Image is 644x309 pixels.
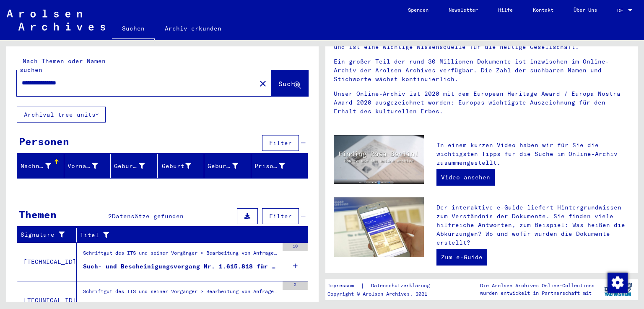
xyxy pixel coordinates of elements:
span: 2 [108,212,112,220]
a: Datenschutzerklärung [364,281,440,290]
div: Signature [21,230,66,239]
mat-icon: close [258,79,268,89]
button: Filter [262,135,299,151]
mat-header-cell: Geburt‏ [158,154,205,178]
img: Zustimmung ändern [608,273,628,293]
mat-header-cell: Vorname [64,154,111,178]
td: [TECHNICAL_ID] [17,243,77,281]
div: Personen [19,134,69,149]
div: 2 [283,281,308,290]
a: Suchen [112,18,155,40]
div: Nachname [21,162,51,171]
a: Zum e-Guide [436,249,487,266]
mat-header-cell: Nachname [17,154,64,178]
div: Geburtsname [114,162,145,171]
div: Titel [80,231,287,240]
div: Geburtsdatum [208,159,251,173]
a: Video ansehen [436,169,495,186]
button: Archival tree units [17,107,106,123]
img: video.jpg [334,135,424,184]
div: Signature [21,228,76,242]
div: 10 [283,243,308,251]
span: Datensätze gefunden [112,212,184,220]
button: Filter [262,208,299,224]
div: Geburt‏ [161,162,192,171]
div: Schriftgut des ITS und seiner Vorgänger > Bearbeitung von Anfragen > Fallbezogene [MEDICAL_DATA] ... [83,249,278,261]
mat-header-cell: Geburtsdatum [204,154,251,178]
img: Arolsen_neg.svg [7,10,105,31]
p: Die Arolsen Archives Online-Collections [480,282,595,289]
span: Filter [269,139,292,147]
div: Vorname [68,159,111,173]
a: Archiv erkunden [155,18,231,38]
p: Der interaktive e-Guide liefert Hintergrundwissen zum Verständnis der Dokumente. Sie finden viele... [436,203,629,247]
p: Copyright © Arolsen Archives, 2021 [327,290,440,298]
div: | [327,281,440,290]
div: Such- und Bescheinigungsvorgang Nr. 1.615.818 für [PERSON_NAME] geboren [DEMOGRAPHIC_DATA] [83,262,278,271]
span: Suche [278,79,299,88]
mat-label: Nach Themen oder Namen suchen [20,57,106,74]
div: Geburtsname [114,159,157,173]
button: Clear [254,75,271,92]
a: Impressum [327,281,361,290]
mat-header-cell: Geburtsname [111,154,158,178]
div: Schriftgut des ITS und seiner Vorgänger > Bearbeitung von Anfragen > Fallbezogene [MEDICAL_DATA] ... [83,288,278,299]
div: Prisoner # [254,159,298,173]
span: Filter [269,212,292,220]
p: wurden entwickelt in Partnerschaft mit [480,289,595,297]
div: Geburtsdatum [208,162,238,171]
mat-header-cell: Prisoner # [251,154,308,178]
span: DE [617,8,626,13]
div: Themen [19,207,57,222]
p: In einem kurzen Video haben wir für Sie die wichtigsten Tipps für die Suche im Online-Archiv zusa... [436,141,629,167]
img: yv_logo.png [602,279,634,300]
p: Ein großer Teil der rund 30 Millionen Dokumente ist inzwischen im Online-Archiv der Arolsen Archi... [334,57,629,84]
p: Unser Online-Archiv ist 2020 mit dem European Heritage Award / Europa Nostra Award 2020 ausgezeic... [334,89,629,116]
div: Geburt‏ [161,159,204,173]
div: Nachname [21,159,64,173]
div: Zustimmung ändern [607,272,627,292]
div: Prisoner # [254,162,285,171]
div: Titel [80,228,298,242]
img: eguide.jpg [334,197,424,258]
div: Vorname [68,162,98,171]
button: Suche [271,70,308,96]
